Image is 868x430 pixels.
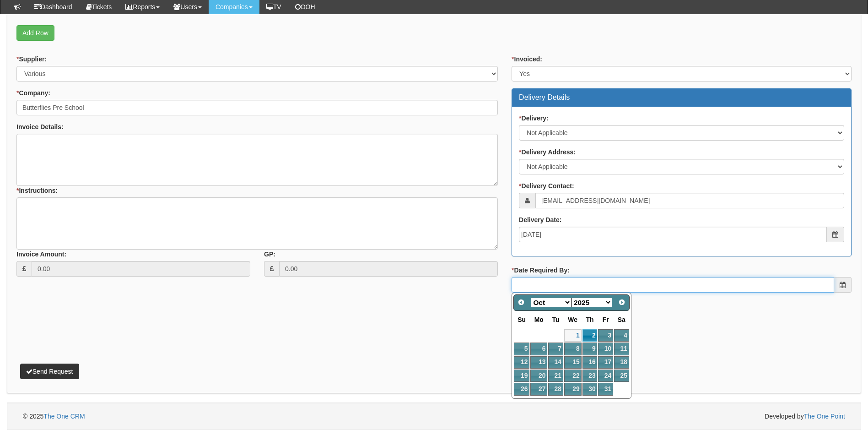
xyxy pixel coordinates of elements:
a: 22 [564,370,582,382]
a: 27 [530,383,547,395]
a: 1 [564,329,582,342]
a: 3 [598,329,613,342]
label: Invoice Amount: [16,250,66,259]
button: Send Request [20,364,79,379]
label: Invoiced: [512,54,542,64]
label: Delivery Date: [519,215,561,224]
span: Developed by [765,412,845,421]
a: 29 [564,383,582,395]
span: Thursday [586,316,594,323]
span: Tuesday [552,316,560,323]
span: Friday [603,316,609,323]
a: The One Point [804,413,845,420]
label: Delivery Address: [519,147,576,157]
label: Invoice Details: [16,122,64,131]
a: 19 [514,370,529,382]
a: 8 [564,343,582,355]
a: 17 [598,356,613,369]
a: 21 [548,370,563,382]
a: 25 [614,370,629,382]
a: 28 [548,383,563,395]
span: Next [618,299,625,306]
a: Prev [515,296,528,309]
label: Supplier: [16,54,47,64]
a: 31 [598,383,613,395]
a: 24 [598,370,613,382]
label: Delivery Contact: [519,181,574,191]
a: 14 [548,356,563,369]
a: 20 [530,370,547,382]
label: GP: [264,250,275,259]
a: The One CRM [43,413,85,420]
label: Company: [16,88,50,98]
label: Instructions: [16,186,58,195]
span: Wednesday [568,316,577,323]
h3: Delivery Details [519,93,844,102]
a: Next [615,296,628,309]
label: Delivery: [519,114,549,123]
span: Monday [534,316,544,323]
a: 6 [530,343,547,355]
span: Prev [518,299,525,306]
a: Add Row [16,25,54,41]
span: Saturday [618,316,625,323]
span: Sunday [518,316,526,323]
a: 11 [614,343,629,355]
a: 18 [614,356,629,369]
a: 10 [598,343,613,355]
a: 15 [564,356,582,369]
label: Date Required By: [512,266,570,275]
a: 12 [514,356,529,369]
a: 9 [582,343,598,355]
span: © 2025 [23,413,85,420]
a: 4 [614,329,629,342]
a: 2 [582,329,598,342]
a: 26 [514,383,529,395]
a: 23 [582,370,598,382]
a: 5 [514,343,529,355]
a: 13 [530,356,547,369]
a: 16 [582,356,598,369]
a: 7 [548,343,563,355]
a: 30 [582,383,598,395]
